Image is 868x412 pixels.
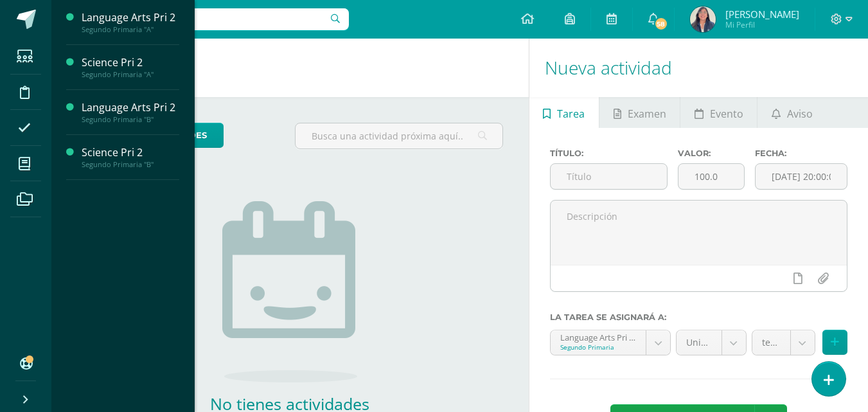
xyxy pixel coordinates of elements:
[550,312,847,322] label: La tarea se asignará a:
[710,98,743,129] span: Evento
[82,160,179,169] div: Segundo Primaria "B"
[755,148,847,158] label: Fecha:
[82,70,179,79] div: Segundo Primaria "A"
[725,8,799,21] span: [PERSON_NAME]
[560,343,636,352] div: Segundo Primaria
[60,8,349,30] input: Busca un usuario...
[762,330,781,355] span: test (20.0%)
[82,145,179,169] a: Science Pri 2Segundo Primaria "B"
[82,10,179,34] a: Language Arts Pri 2Segundo Primaria "A"
[678,148,745,158] label: Valor:
[690,6,716,32] img: 7d981dd22b6f13d482594254e9b550ed.png
[82,55,179,79] a: Science Pri 2Segundo Primaria "A"
[67,39,513,97] h1: Actividades
[82,25,179,34] div: Segundo Primaria "A"
[545,39,853,97] h1: Nueva actividad
[296,123,502,148] input: Busca una actividad próxima aquí...
[82,55,179,70] div: Science Pri 2
[680,97,757,128] a: Evento
[82,145,179,160] div: Science Pri 2
[82,10,179,25] div: Language Arts Pri 2
[628,98,666,129] span: Examen
[677,330,746,355] a: Unidad 4
[551,164,668,189] input: Título
[678,164,744,189] input: Puntos máximos
[757,97,826,128] a: Aviso
[82,115,179,124] div: Segundo Primaria "B"
[686,330,712,355] span: Unidad 4
[550,148,668,158] label: Título:
[557,98,585,129] span: Tarea
[653,17,668,31] span: 58
[551,330,670,355] a: Language Arts Pri 2 'A'Segundo Primaria
[560,330,636,343] div: Language Arts Pri 2 'A'
[82,100,179,115] div: Language Arts Pri 2
[599,97,680,128] a: Examen
[787,98,813,129] span: Aviso
[725,19,799,30] span: Mi Perfil
[752,330,815,355] a: test (20.0%)
[529,97,599,128] a: Tarea
[756,164,847,189] input: Fecha de entrega
[82,100,179,124] a: Language Arts Pri 2Segundo Primaria "B"
[222,201,357,382] img: no_activities.png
